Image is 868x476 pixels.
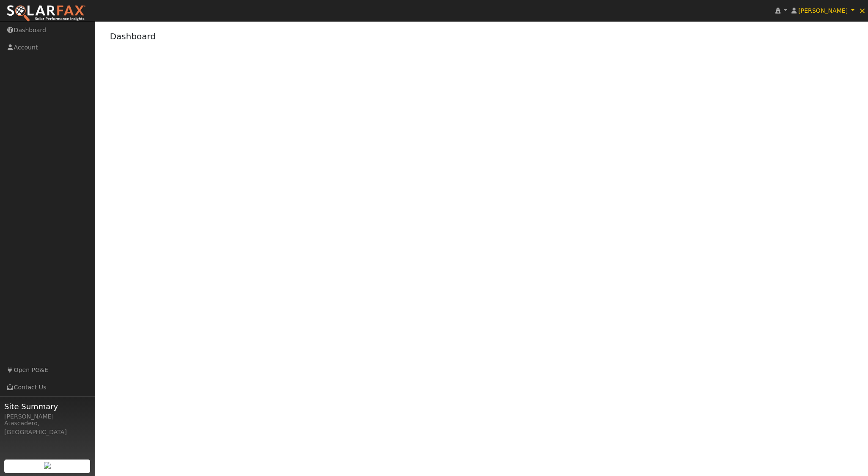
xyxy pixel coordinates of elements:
[4,419,91,437] div: Atascadero, [GEOGRAPHIC_DATA]
[44,462,51,469] img: retrieve
[798,7,848,14] span: [PERSON_NAME]
[4,401,91,412] span: Site Summary
[859,5,866,16] span: ×
[4,412,91,421] div: [PERSON_NAME]
[110,31,156,41] a: Dashboard
[6,5,86,22] img: SolarFax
